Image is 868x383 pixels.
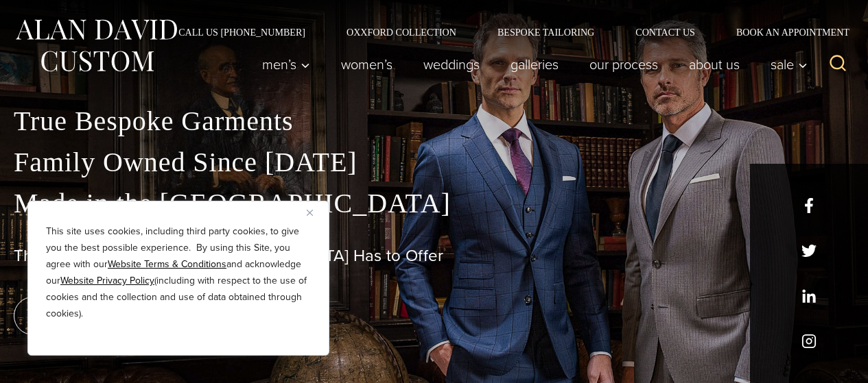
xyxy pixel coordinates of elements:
[307,210,313,216] img: Close
[14,246,854,266] h1: The Best Custom Suits [GEOGRAPHIC_DATA] Has to Offer
[408,51,495,78] a: weddings
[158,27,854,37] nav: Secondary Navigation
[326,27,477,37] a: Oxxford Collection
[46,223,311,322] p: This site uses cookies, including third party cookies, to give you the best possible experience. ...
[574,51,674,78] a: Our Process
[14,297,206,335] a: book an appointment
[326,51,408,78] a: Women’s
[158,27,326,37] a: Call Us [PHONE_NUMBER]
[307,204,323,221] button: Close
[60,273,154,288] a: Website Privacy Policy
[674,51,755,78] a: About Us
[14,15,178,76] img: Alan David Custom
[771,58,808,71] span: Sale
[108,257,226,271] a: Website Terms & Conditions
[14,101,854,224] p: True Bespoke Garments Family Owned Since [DATE] Made in the [GEOGRAPHIC_DATA]
[262,58,310,71] span: Men’s
[716,27,854,37] a: Book an Appointment
[477,27,615,37] a: Bespoke Tailoring
[247,51,815,78] nav: Primary Navigation
[615,27,716,37] a: Contact Us
[821,48,854,81] button: View Search Form
[495,51,574,78] a: Galleries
